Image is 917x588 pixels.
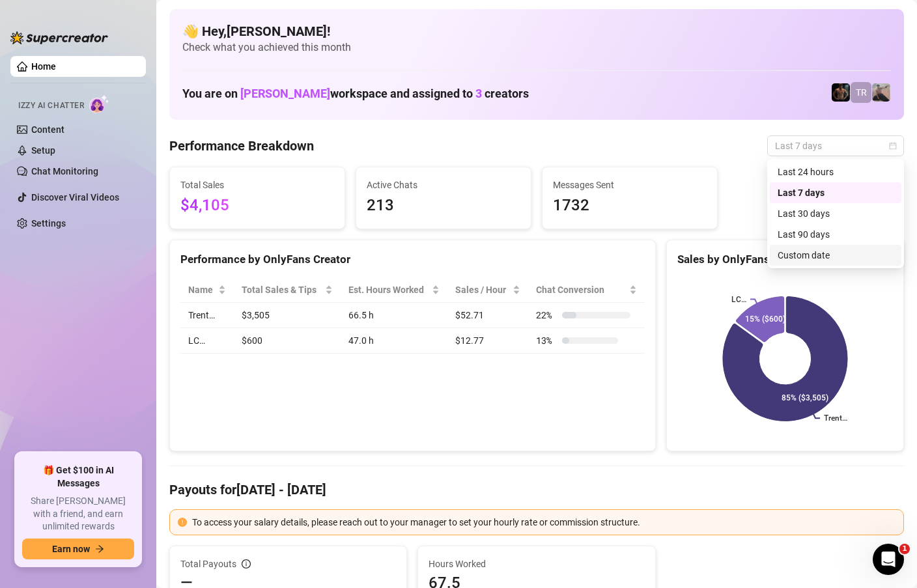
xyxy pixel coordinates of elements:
[31,218,66,229] a: Settings
[22,495,134,533] span: Share [PERSON_NAME] with a friend, and earn unlimited rewards
[180,277,234,303] th: Name
[192,515,896,529] div: To access your salary details, please reach out to your manager to set your hourly rate or commis...
[778,248,894,262] div: Custom date
[447,303,528,328] td: $52.71
[31,192,119,203] a: Discover Viral Videos
[677,251,893,268] div: Sales by OnlyFans Creator
[52,544,90,554] span: Earn now
[180,557,236,571] span: Total Payouts
[182,22,891,40] h4: 👋 Hey, [PERSON_NAME] !
[528,277,644,303] th: Chat Conversion
[770,224,901,245] div: Last 90 days
[180,303,234,328] td: Trent…
[775,136,896,156] span: Last 7 days
[178,518,187,527] span: exclamation-circle
[778,186,894,200] div: Last 7 days
[234,277,340,303] th: Total Sales & Tips
[182,40,891,55] span: Check what you achieved this month
[31,124,64,135] a: Content
[89,94,109,113] img: AI Chatter
[824,414,847,423] text: Trent…
[234,328,340,354] td: $600
[188,283,216,297] span: Name
[31,145,55,156] a: Setup
[553,178,707,192] span: Messages Sent
[872,83,890,102] img: LC
[180,328,234,354] td: LC…
[341,328,447,354] td: 47.0 h
[95,544,104,553] span: arrow-right
[770,245,901,266] div: Custom date
[778,227,894,242] div: Last 90 days
[18,100,84,112] span: Izzy AI Chatter
[234,303,340,328] td: $3,505
[770,203,901,224] div: Last 30 days
[242,283,322,297] span: Total Sales & Tips
[10,31,108,44] img: logo-BBDzfeDw.svg
[367,178,520,192] span: Active Chats
[553,193,707,218] span: 1732
[731,295,746,304] text: LC…
[240,87,330,100] span: [PERSON_NAME]
[447,328,528,354] td: $12.77
[536,308,557,322] span: 22 %
[242,559,251,568] span: info-circle
[832,83,850,102] img: Trent
[770,182,901,203] div: Last 7 days
[778,206,894,221] div: Last 30 days
[182,87,529,101] h1: You are on workspace and assigned to creators
[889,142,897,150] span: calendar
[22,464,134,490] span: 🎁 Get $100 in AI Messages
[169,137,314,155] h4: Performance Breakdown
[180,178,334,192] span: Total Sales
[475,87,482,100] span: 3
[180,251,645,268] div: Performance by OnlyFans Creator
[341,303,447,328] td: 66.5 h
[899,544,910,554] span: 1
[455,283,510,297] span: Sales / Hour
[31,166,98,176] a: Chat Monitoring
[22,539,134,559] button: Earn nowarrow-right
[180,193,334,218] span: $4,105
[169,481,904,499] h4: Payouts for [DATE] - [DATE]
[536,333,557,348] span: 13 %
[536,283,626,297] span: Chat Conversion
[778,165,894,179] div: Last 24 hours
[348,283,429,297] div: Est. Hours Worked
[429,557,644,571] span: Hours Worked
[447,277,528,303] th: Sales / Hour
[367,193,520,218] span: 213
[770,161,901,182] div: Last 24 hours
[31,61,56,72] a: Home
[856,85,867,100] span: TR
[873,544,904,575] iframe: Intercom live chat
